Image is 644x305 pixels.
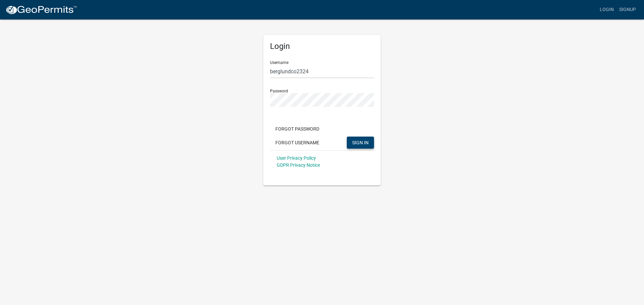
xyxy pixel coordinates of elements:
[270,123,325,135] button: Forgot Password
[347,137,374,149] button: SIGN IN
[277,162,320,168] a: GDPR Privacy Notice
[352,140,369,145] span: SIGN IN
[597,3,616,16] a: Login
[277,155,316,161] a: User Privacy Policy
[270,42,374,51] h5: Login
[270,137,325,149] button: Forgot Username
[616,3,639,16] a: Signup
